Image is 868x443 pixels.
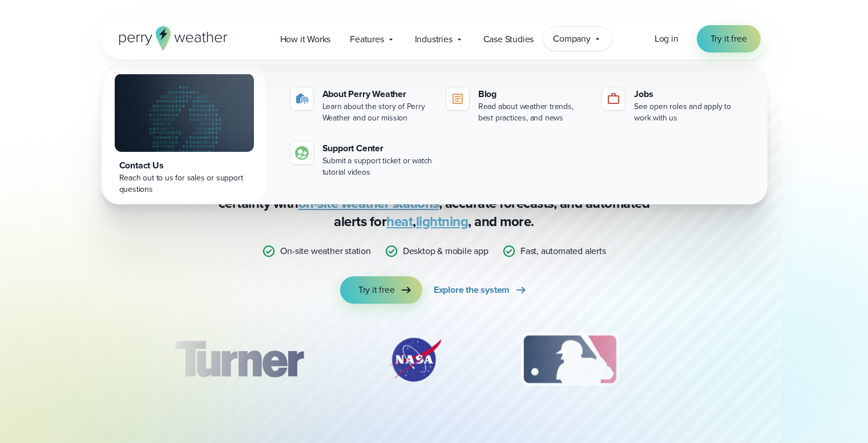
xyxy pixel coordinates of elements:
[483,33,534,46] span: Case Studies
[158,331,710,394] div: slideshow
[697,25,761,53] a: Try it free
[553,32,591,46] span: Company
[607,92,620,106] img: jobs-icon-1.svg
[375,331,455,388] div: 2 of 12
[119,159,249,172] div: Contact Us
[415,33,453,46] span: Industries
[434,276,528,304] a: Explore the system
[322,142,433,155] div: Support Center
[103,67,265,202] a: Contact Us Reach out to us for sales or support questions
[322,155,433,178] div: Submit a support ticket or watch tutorial videos
[322,101,433,124] div: Learn about the story of Perry Weather and our mission
[442,83,593,128] a: Blog Read about weather trends, best practices, and news
[158,331,320,388] div: 1 of 12
[158,331,320,388] img: Turner-Construction_1.svg
[520,244,606,258] p: Fast, automated alerts
[451,92,465,106] img: blog-icon.svg
[634,101,744,124] div: See open roles and apply to work with us
[295,146,309,160] img: contact-icon.svg
[403,244,488,258] p: Desktop & mobile app
[375,331,455,388] img: NASA.svg
[416,211,469,232] a: lightning
[286,83,437,128] a: About Perry Weather Learn about the story of Perry Weather and our mission
[295,92,309,106] img: about-icon.svg
[340,276,422,304] a: Try it free
[685,331,776,388] div: 4 of 12
[710,32,747,46] span: Try it free
[655,32,679,46] a: Log in
[358,283,395,297] span: Try it free
[280,33,331,46] span: How it Works
[634,87,744,101] div: Jobs
[510,331,630,388] img: MLB.svg
[206,176,663,231] p: Stop relying on weather apps you can’t trust — Perry Weather delivers certainty with , accurate f...
[474,27,544,51] a: Case Studies
[280,244,370,258] p: On-site weather station
[478,87,588,101] div: Blog
[386,211,413,232] a: heat
[478,101,588,124] div: Read about weather trends, best practices, and news
[286,137,437,183] a: Support Center Submit a support ticket or watch tutorial videos
[434,283,510,297] span: Explore the system
[271,27,341,51] a: How it Works
[597,83,749,128] a: Jobs See open roles and apply to work with us
[510,331,630,388] div: 3 of 12
[350,33,383,46] span: Features
[322,87,433,101] div: About Perry Weather
[685,331,776,388] img: PGA.svg
[655,32,679,45] span: Log in
[119,172,249,195] div: Reach out to us for sales or support questions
